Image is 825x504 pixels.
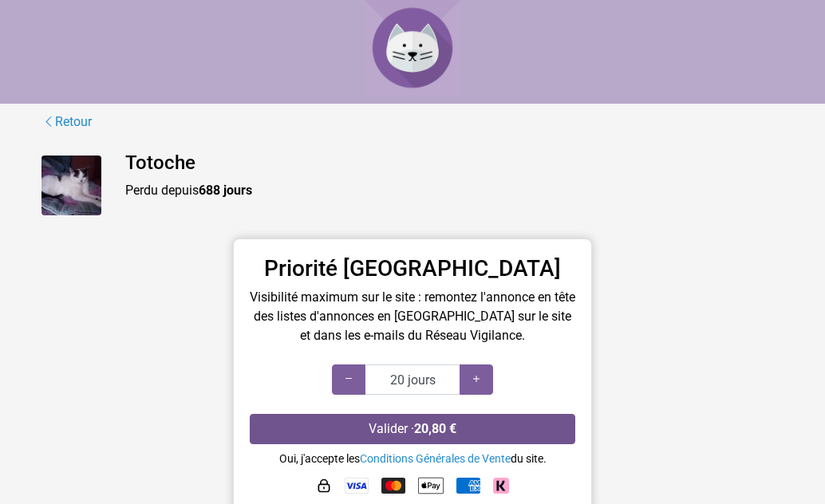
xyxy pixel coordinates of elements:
[414,421,456,436] strong: 20,80 €
[250,414,575,444] button: Valider ·20,80 €
[345,478,369,494] img: Visa
[125,181,784,200] p: Perdu depuis
[360,452,511,465] a: Conditions Générales de Vente
[493,478,509,494] img: Klarna
[456,478,480,494] img: American Express
[418,473,444,498] img: Apple Pay
[316,478,332,494] img: HTTPS : paiement sécurisé
[250,255,575,282] h3: Priorité [GEOGRAPHIC_DATA]
[279,452,547,465] small: Oui, j'accepte les du site.
[250,288,575,345] p: Visibilité maximum sur le site : remontez l'annonce en tête des listes d'annonces en [GEOGRAPHIC_...
[41,112,93,132] a: Retour
[125,152,784,175] h4: Totoche
[199,183,252,198] strong: 688 jours
[381,478,405,494] img: Mastercard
